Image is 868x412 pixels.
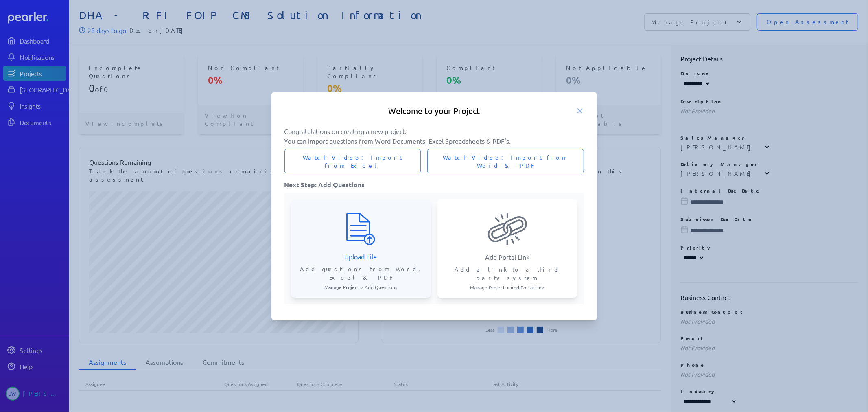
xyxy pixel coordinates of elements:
[297,283,424,291] p: Manage Project > Add Questions
[284,180,584,190] p: Next Step: Add Questions
[284,136,584,146] p: You can import questions from Word Documents, Excel Spreadsheets & PDF's.
[297,252,424,261] h4: Upload File
[444,284,571,291] p: Manage Project > Add Portal Link
[427,149,584,173] button: Watch Video: Import from Word & PDF
[284,105,584,116] h5: Welcome to your Project
[444,252,571,262] h4: Add Portal Link
[437,153,574,169] span: Watch Video: Import from Word & PDF
[284,126,584,136] p: Congratulations on creating a new project.
[444,265,571,282] p: Add a link to a third party system
[297,265,424,282] p: Add questions from Word, Excel & PDF
[294,153,411,169] span: Watch Video: Import from Excel
[284,149,421,173] button: Watch Video: Import from Excel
